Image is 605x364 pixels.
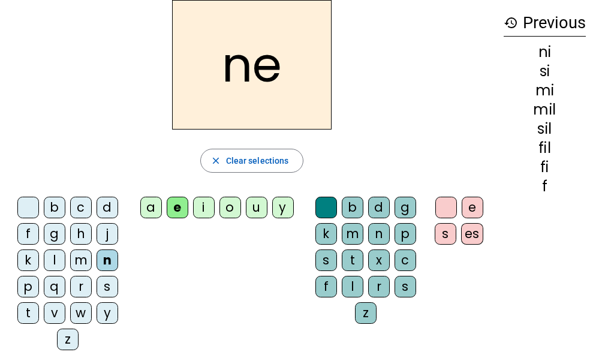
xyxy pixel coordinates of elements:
[355,302,377,324] div: z
[435,223,456,245] div: s
[504,10,586,37] h3: Previous
[70,249,92,271] div: m
[97,276,118,297] div: s
[70,197,92,218] div: c
[272,197,294,218] div: y
[504,64,586,79] div: si
[504,83,586,98] div: mi
[504,141,586,155] div: fil
[246,197,267,218] div: u
[17,249,39,271] div: k
[44,302,65,324] div: v
[368,197,390,218] div: d
[200,149,304,173] button: Clear selections
[504,45,586,59] div: ni
[167,197,188,218] div: e
[17,223,39,245] div: f
[395,223,416,245] div: p
[342,197,363,218] div: b
[17,302,39,324] div: t
[395,197,416,218] div: g
[44,223,65,245] div: g
[395,249,416,271] div: c
[342,223,363,245] div: m
[70,302,92,324] div: w
[315,249,337,271] div: s
[97,249,118,271] div: n
[193,197,215,218] div: i
[70,223,92,245] div: h
[368,276,390,297] div: r
[368,223,390,245] div: n
[219,197,241,218] div: o
[97,302,118,324] div: y
[462,197,483,218] div: e
[44,197,65,218] div: b
[342,249,363,271] div: t
[44,276,65,297] div: q
[17,276,39,297] div: p
[226,154,289,168] span: Clear selections
[504,103,586,117] div: mil
[504,16,518,30] mat-icon: history
[504,122,586,136] div: sil
[342,276,363,297] div: l
[140,197,162,218] div: a
[315,276,337,297] div: f
[210,155,221,166] mat-icon: close
[368,249,390,271] div: x
[461,223,483,245] div: es
[504,179,586,194] div: f
[504,160,586,175] div: fi
[70,276,92,297] div: r
[57,329,79,350] div: z
[315,223,337,245] div: k
[97,197,118,218] div: d
[97,223,118,245] div: j
[395,276,416,297] div: s
[44,249,65,271] div: l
